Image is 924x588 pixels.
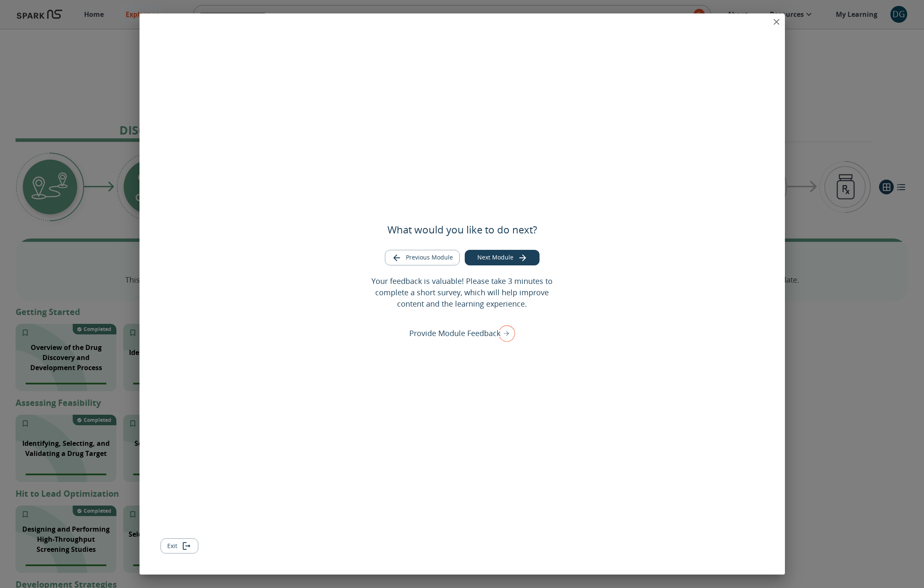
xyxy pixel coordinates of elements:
[161,538,198,554] button: Exit module
[494,322,515,344] img: right arrow
[385,250,460,265] button: Go to previous module
[465,250,540,265] button: Go to next module
[768,13,785,30] button: close
[409,328,500,339] p: Provide Module Feedback
[365,275,559,310] p: Your feedback is valuable! Please take 3 minutes to complete a short survey, which will help impr...
[409,322,515,344] div: Provide Module Feedback
[387,223,537,236] h5: What would you like to do next?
